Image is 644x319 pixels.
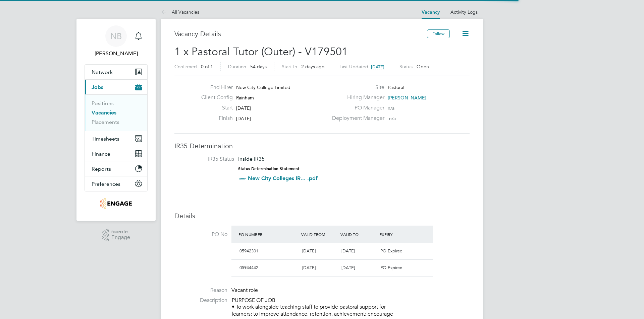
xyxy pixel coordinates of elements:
span: Jobs [92,84,103,90]
span: Timesheets [92,136,119,142]
label: Start [196,104,233,111]
label: Hiring Manager [328,94,384,101]
span: Nick Briant [85,50,148,58]
label: Client Config [196,94,233,101]
span: n/a [389,115,396,122]
span: 1 x Pastoral Tutor (Outer) - V179501 [174,45,348,58]
span: [DATE] [341,248,355,254]
strong: Status Determination Statement [238,166,300,171]
span: [DATE] [341,265,355,270]
button: Preferences [85,176,147,191]
a: All Vacancies [161,9,199,15]
span: Reports [92,166,111,172]
h3: IR35 Determination [174,142,470,150]
span: Pastoral [388,84,404,90]
div: Valid From [300,228,339,240]
span: 0 of 1 [201,64,213,70]
a: Powered byEngage [102,229,130,242]
span: PO Expired [380,265,402,270]
label: Deployment Manager [328,115,384,122]
div: Jobs [85,94,147,131]
span: New City College Limited [236,84,290,90]
span: 05944442 [239,265,258,270]
span: 54 days [250,64,267,70]
span: [DATE] [302,248,316,254]
label: PO No [174,231,227,238]
button: Jobs [85,80,147,94]
span: PO Expired [380,248,402,254]
label: Duration [228,64,246,70]
span: 05942301 [239,248,258,254]
button: Follow [427,29,450,38]
a: Activity Logs [450,9,478,15]
label: Start In [282,64,297,70]
label: End Hirer [196,84,233,91]
span: Engage [111,235,130,240]
a: Vacancies [92,109,116,116]
a: Go to home page [85,198,148,209]
label: Reason [174,287,227,294]
span: n/a [388,105,394,111]
button: Timesheets [85,131,147,146]
nav: Main navigation [76,19,156,221]
label: Last Updated [339,64,368,70]
span: Rainham [236,95,254,101]
div: Valid To [339,228,378,240]
label: Description [174,297,227,304]
span: [DATE] [236,105,251,111]
div: Expiry [378,228,417,240]
a: Placements [92,119,119,125]
label: Site [328,84,384,91]
span: Network [92,69,113,75]
button: Network [85,65,147,79]
span: [PERSON_NAME] [388,95,426,101]
a: NB[PERSON_NAME] [85,25,148,58]
span: Finance [92,151,110,157]
span: Inside IR35 [238,156,265,162]
span: Preferences [92,181,120,187]
a: New City Colleges IR... .pdf [248,175,318,181]
a: Positions [92,100,114,106]
div: PO Number [237,228,300,240]
span: [DATE] [371,64,384,70]
button: Finance [85,146,147,161]
span: Open [417,64,429,70]
label: Finish [196,115,233,122]
h3: Vacancy Details [174,29,427,38]
span: NB [110,32,122,41]
label: PO Manager [328,104,384,111]
span: [DATE] [302,265,316,270]
label: Status [399,64,413,70]
label: Confirmed [174,64,197,70]
h3: Details [174,212,470,220]
a: Vacancy [422,9,440,15]
span: Vacant role [231,287,258,294]
span: [DATE] [236,115,251,122]
img: jambo-logo-retina.png [100,198,131,209]
span: 2 days ago [301,64,324,70]
button: Reports [85,161,147,176]
span: Powered by [111,229,130,235]
label: IR35 Status [181,156,234,163]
